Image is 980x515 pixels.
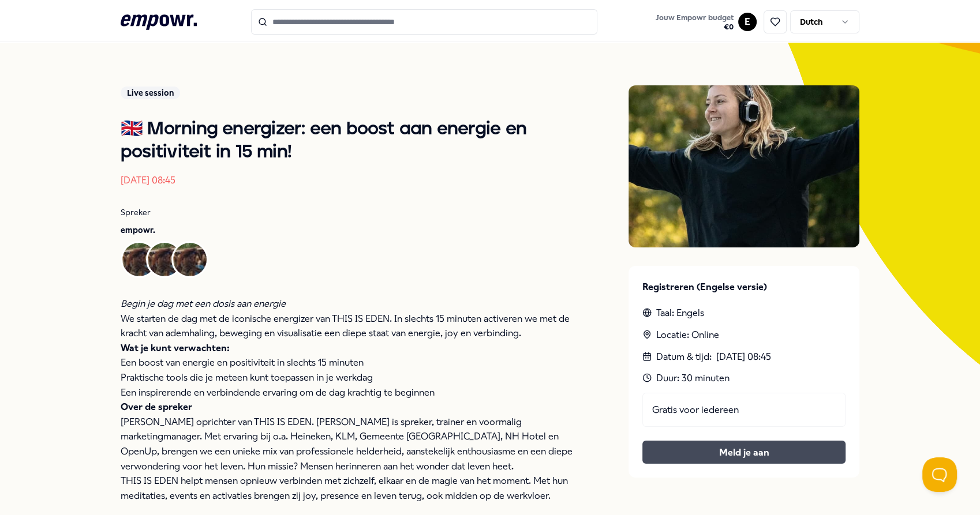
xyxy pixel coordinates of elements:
[121,118,582,164] h1: 🇬🇧 Morning energizer: een boost aan energie en positiviteit in 15 min!
[656,22,734,32] span: € 0
[121,385,582,400] p: Een inspirerende en verbindende ervaring om de dag krachtig te beginnen
[651,10,738,34] a: Jouw Empowr budget€0
[121,87,180,99] div: Live session
[173,243,207,276] img: Avatar
[148,243,181,276] img: Avatar
[122,243,156,276] img: Avatar
[642,441,846,464] button: Meld je aan
[121,370,582,385] p: Praktische tools die je meteen kunt toepassen in je werkdag
[656,13,734,22] span: Jouw Empowr budget
[922,457,957,492] iframe: Help Scout Beacon - Open
[121,400,582,473] p: [PERSON_NAME] oprichter van THIS IS EDEN. [PERSON_NAME] is spreker, trainer en voormalig marketin...
[642,306,846,321] div: Taal: Engels
[738,13,757,31] button: E
[642,328,846,343] div: Locatie: Online
[121,206,582,219] p: Spreker
[642,280,846,295] p: Registreren (Engelse versie)
[642,349,846,364] div: Datum & tijd :
[121,175,175,186] time: [DATE] 08:45
[121,298,286,309] em: Begin je dag met een dosis aan energie
[653,11,736,34] button: Jouw Empowr budget€0
[642,371,846,386] div: Duur: 30 minuten
[121,224,582,236] p: empowr.
[121,401,192,412] strong: Over de spreker
[121,355,582,370] p: Een boost van energie en positiviteit in slechts 15 minuten
[629,85,859,247] img: Presenter image
[642,393,846,427] div: Gratis voor iedereen
[121,473,582,503] p: THIS IS EDEN helpt mensen opnieuw verbinden met zichzelf, elkaar en de magie van het moment. Met ...
[251,9,597,35] input: Search for products, categories or subcategories
[716,349,771,364] time: [DATE] 08:45
[121,343,230,354] strong: Wat je kunt verwachten:
[121,311,582,341] p: We starten de dag met de iconische energizer van THIS IS EDEN. In slechts 15 minuten activeren we...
